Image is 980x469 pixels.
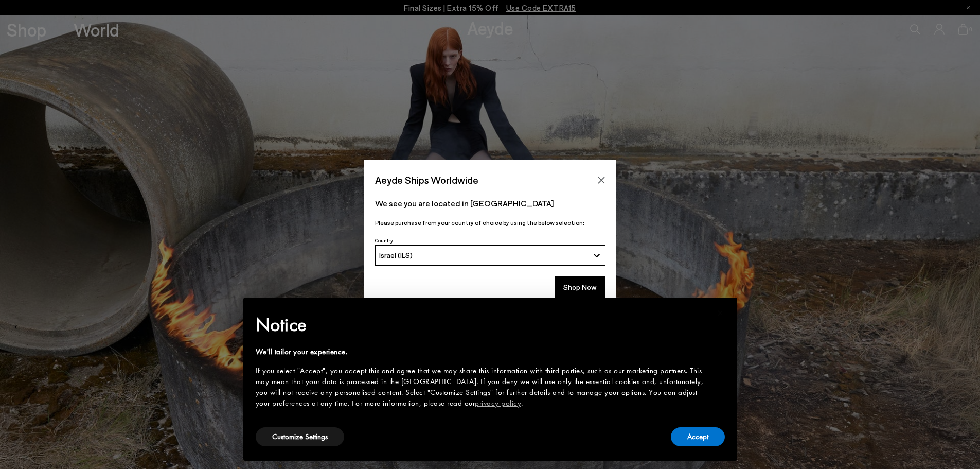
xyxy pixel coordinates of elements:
[375,171,478,189] span: Aeyde Ships Worldwide
[555,276,605,298] button: Shop Now
[256,427,344,446] button: Customize Settings
[708,301,733,325] button: Close this notice
[475,398,521,408] a: privacy policy
[375,237,393,244] span: Country
[375,218,605,228] p: Please purchase from your country of choice by using the below selection:
[256,346,708,357] div: We'll tailor your experience.
[375,197,605,210] p: We see you are located in [GEOGRAPHIC_DATA]
[594,172,609,188] button: Close
[256,311,708,338] h2: Notice
[256,366,708,409] div: If you select "Accept", you accept this and agree that we may share this information with third p...
[717,305,724,321] span: ×
[671,427,725,446] button: Accept
[379,251,413,259] span: Israel (ILS)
